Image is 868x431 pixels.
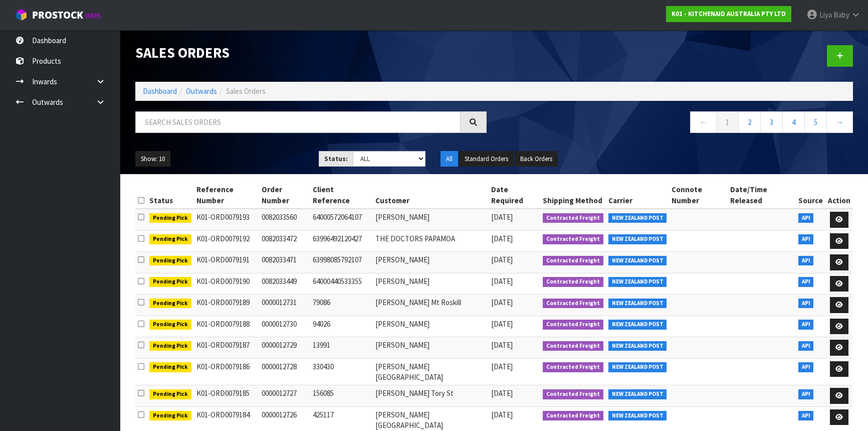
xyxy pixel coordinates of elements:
span: [DATE] [491,388,513,398]
a: ← [690,111,717,133]
th: Date/Time Released [728,182,796,209]
td: [PERSON_NAME] [373,273,489,295]
span: NEW ZEALAND POST [608,299,667,309]
span: Pending Pick [149,256,191,266]
td: 0082033449 [259,273,311,295]
td: K01-ORD0079185 [194,385,259,407]
td: 330430 [310,358,372,385]
span: API [798,389,814,399]
a: 1 [716,111,739,133]
td: 0000012727 [259,385,311,407]
strong: K01 - KITCHENAID AUSTRALIA PTY LTD [672,10,786,18]
td: 79086 [310,295,372,316]
th: Source [796,182,825,209]
span: Contracted Freight [543,299,603,309]
span: Contracted Freight [543,362,603,372]
span: API [798,341,814,351]
th: Status [147,182,194,209]
span: Contracted Freight [543,234,603,244]
span: NEW ZEALAND POST [608,341,667,351]
span: [DATE] [491,362,513,371]
a: 5 [804,111,827,133]
button: Show: 10 [135,151,170,167]
span: Pending Pick [149,389,191,399]
span: API [798,277,814,287]
span: API [798,234,814,244]
td: [PERSON_NAME] [373,252,489,273]
td: [PERSON_NAME] [GEOGRAPHIC_DATA] [373,358,489,385]
span: [DATE] [491,298,513,307]
td: K01-ORD0079187 [194,337,259,359]
td: K01-ORD0079192 [194,230,259,252]
td: K01-ORD0079193 [194,209,259,230]
span: Baby [833,10,849,20]
span: [DATE] [491,276,513,286]
span: Contracted Freight [543,277,603,287]
span: Pending Pick [149,411,191,421]
td: 64000440533355 [310,273,372,295]
td: [PERSON_NAME] [373,209,489,230]
input: Search sales orders [135,111,461,133]
th: Date Required [489,182,540,209]
td: 0082033472 [259,230,311,252]
th: Order Number [259,182,311,209]
span: [DATE] [491,255,513,264]
a: Outwards [186,86,217,96]
span: NEW ZEALAND POST [608,411,667,421]
button: Standard Orders [459,151,514,167]
span: Pending Pick [149,213,191,223]
td: 156085 [310,385,372,407]
span: Contracted Freight [543,213,603,223]
span: NEW ZEALAND POST [608,213,667,223]
td: K01-ORD0079188 [194,316,259,337]
th: Connote Number [669,182,727,209]
span: Contracted Freight [543,389,603,399]
span: [DATE] [491,410,513,419]
a: 4 [782,111,805,133]
span: ProStock [32,9,83,22]
span: Pending Pick [149,341,191,351]
td: [PERSON_NAME] [373,316,489,337]
h1: Sales Orders [135,45,487,61]
span: NEW ZEALAND POST [608,362,667,372]
a: K01 - KITCHENAID AUSTRALIA PTY LTD [666,6,791,22]
span: [DATE] [491,319,513,329]
span: Contracted Freight [543,341,603,351]
span: Contracted Freight [543,256,603,266]
td: THE DOCTORS PAPAMOA [373,230,489,252]
span: API [798,256,814,266]
span: Pending Pick [149,299,191,309]
td: [PERSON_NAME] [373,337,489,359]
td: K01-ORD0079186 [194,358,259,385]
th: Shipping Method [540,182,606,209]
a: 2 [738,111,761,133]
span: Pending Pick [149,320,191,330]
td: 0000012730 [259,316,311,337]
span: NEW ZEALAND POST [608,320,667,330]
span: Liya [819,10,832,20]
span: Pending Pick [149,362,191,372]
span: Pending Pick [149,277,191,287]
span: Contracted Freight [543,320,603,330]
span: [DATE] [491,340,513,350]
td: 0082033560 [259,209,311,230]
th: Client Reference [310,182,372,209]
th: Action [825,182,853,209]
span: API [798,213,814,223]
th: Reference Number [194,182,259,209]
td: [PERSON_NAME] Mt Roskill [373,295,489,316]
td: 63996492120427 [310,230,372,252]
td: 0000012731 [259,295,311,316]
span: Pending Pick [149,234,191,244]
td: [PERSON_NAME] Tory St [373,385,489,407]
span: Contracted Freight [543,411,603,421]
td: K01-ORD0079191 [194,252,259,273]
a: → [826,111,853,133]
th: Customer [373,182,489,209]
span: NEW ZEALAND POST [608,256,667,266]
th: Carrier [606,182,670,209]
td: 0000012729 [259,337,311,359]
span: [DATE] [491,212,513,222]
span: NEW ZEALAND POST [608,277,667,287]
button: Back Orders [515,151,558,167]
